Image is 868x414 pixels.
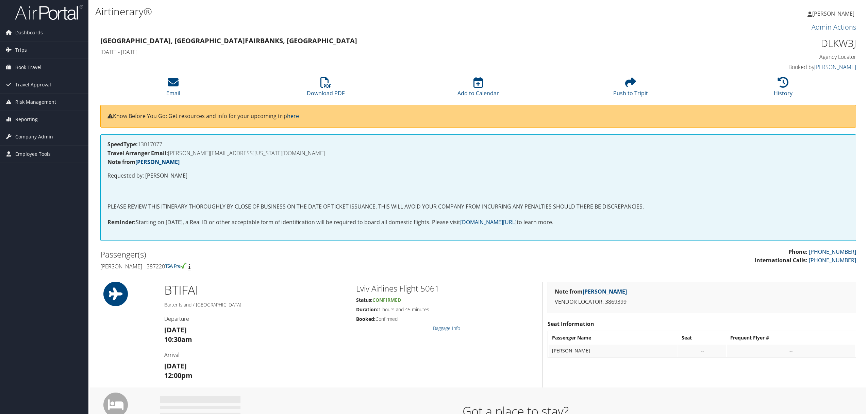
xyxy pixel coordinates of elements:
strong: Travel Arranger Email: [107,149,168,157]
strong: Status: [356,297,372,303]
strong: Phone: [788,248,807,255]
span: Company Admin [15,128,53,145]
span: Book Travel [15,59,41,76]
a: Baggage Info [433,325,460,331]
h4: Agency Locator [675,53,856,61]
h4: Booked by [675,63,856,71]
h5: Barter Island / [GEOGRAPHIC_DATA] [164,301,346,308]
a: Add to Calendar [457,81,499,97]
strong: [DATE] [164,361,187,370]
strong: Note from [107,158,180,166]
strong: [GEOGRAPHIC_DATA], [GEOGRAPHIC_DATA] Fairbanks, [GEOGRAPHIC_DATA] [100,36,357,45]
h4: [PERSON_NAME] - 387220 [100,263,473,270]
h1: Airtinerary® [95,4,606,19]
p: Know Before You Go: Get resources and info for your upcoming trip [107,112,849,121]
div: -- [730,348,852,354]
a: Admin Actions [812,22,856,32]
span: Risk Management [15,94,56,111]
img: tsa-precheck.png [165,263,187,269]
td: [PERSON_NAME] [549,345,678,357]
p: Starting on [DATE], a Real ID or other acceptable form of identification will be required to boar... [107,218,849,227]
h4: Arrival [164,351,346,359]
span: Dashboards [15,24,43,41]
strong: 12:00pm [164,371,193,380]
span: Confirmed [372,297,401,303]
span: Employee Tools [15,146,51,163]
th: Seat [678,332,726,344]
h1: DLKW3J [675,36,856,50]
p: Requested by: [PERSON_NAME] [107,171,849,180]
strong: [DATE] [164,325,187,334]
a: Email [166,81,180,97]
a: [PERSON_NAME] [583,288,627,295]
strong: 10:30am [164,335,192,344]
th: Passenger Name [549,332,678,344]
a: here [287,112,299,120]
a: Push to Tripit [613,81,648,97]
span: Trips [15,42,27,59]
h2: Passenger(s) [100,249,473,260]
span: Travel Approval [15,76,51,93]
h5: 1 hours and 45 minutes [356,306,537,313]
strong: Note from [555,288,627,295]
div: -- [682,348,723,354]
h4: Departure [164,315,346,322]
a: [PERSON_NAME] [135,158,180,166]
a: [DOMAIN_NAME][URL] [460,218,517,226]
span: Reporting [15,111,38,128]
strong: SpeedType: [107,140,138,148]
strong: International Calls: [755,256,807,264]
strong: Reminder: [107,218,136,226]
a: History [774,81,792,97]
a: [PERSON_NAME] [814,63,856,71]
a: Download PDF [307,81,345,97]
h1: BTI FAI [164,282,346,299]
a: [PHONE_NUMBER] [809,248,856,255]
h4: [PERSON_NAME][EMAIL_ADDRESS][US_STATE][DOMAIN_NAME] [107,150,849,156]
strong: Seat Information [548,320,594,328]
h4: [DATE] - [DATE] [100,48,665,56]
p: PLEASE REVIEW THIS ITINERARY THOROUGHLY BY CLOSE OF BUSINESS ON THE DATE OF TICKET ISSUANCE. THIS... [107,202,849,211]
h5: Confirmed [356,316,537,322]
h2: Lviv Airlines Flight 5061 [356,283,537,294]
strong: Duration: [356,306,378,313]
a: [PHONE_NUMBER] [809,256,856,264]
strong: Booked: [356,316,375,322]
th: Frequent Flyer # [727,332,855,344]
h4: 13017077 [107,142,849,147]
span: [PERSON_NAME] [812,10,854,17]
a: [PERSON_NAME] [807,3,861,24]
p: VENDOR LOCATOR: 3869399 [555,298,849,307]
img: airportal-logo.png [15,4,83,20]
